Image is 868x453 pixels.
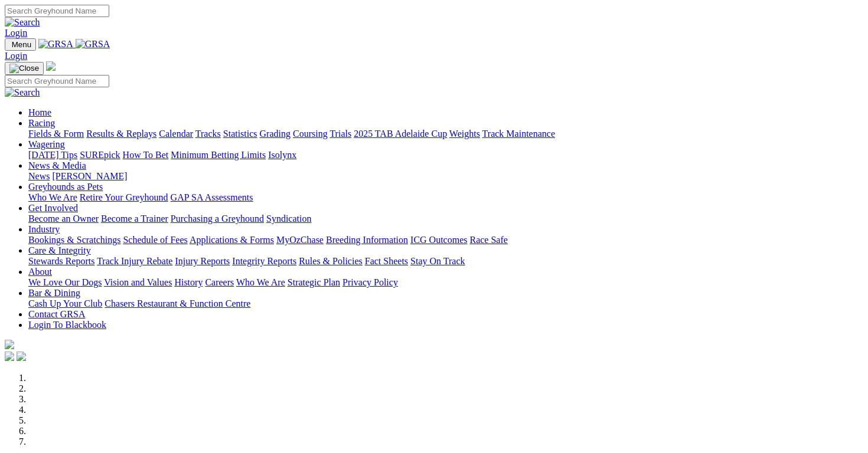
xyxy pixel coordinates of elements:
[28,129,863,139] div: Racing
[38,39,73,50] img: GRSA
[5,51,27,61] a: Login
[28,214,863,224] div: Get Involved
[326,235,408,245] a: Breeding Information
[299,256,363,266] a: Rules & Policies
[28,245,91,255] a: Care & Integrity
[449,129,480,139] a: Weights
[76,39,110,50] img: GRSA
[28,256,94,266] a: Stewards Reports
[105,298,250,308] a: Chasers Restaurant & Function Centre
[5,352,14,361] img: facebook.svg
[276,235,324,245] a: MyOzChase
[5,5,109,17] input: Search
[28,192,77,202] a: Who We Are
[28,298,863,309] div: Bar & Dining
[28,277,863,288] div: About
[171,214,264,224] a: Purchasing a Greyhound
[28,107,51,117] a: Home
[123,150,169,160] a: How To Bet
[159,129,193,139] a: Calendar
[236,277,285,287] a: Who We Are
[288,277,340,287] a: Strategic Plan
[28,298,102,308] a: Cash Up Your Club
[46,61,56,71] img: logo-grsa-white.png
[104,277,172,287] a: Vision and Values
[28,277,102,287] a: We Love Our Dogs
[175,256,230,266] a: Injury Reports
[5,62,44,75] button: Toggle navigation
[28,139,65,149] a: Wagering
[482,129,555,139] a: Track Maintenance
[195,129,221,139] a: Tracks
[28,235,120,245] a: Bookings & Scratchings
[365,256,408,266] a: Fact Sheets
[28,224,60,234] a: Industry
[329,129,351,139] a: Trials
[28,320,106,330] a: Login To Blackbook
[410,256,465,266] a: Stay On Track
[205,277,234,287] a: Careers
[101,214,168,224] a: Become a Trainer
[28,192,863,203] div: Greyhounds as Pets
[5,340,14,349] img: logo-grsa-white.png
[342,277,398,287] a: Privacy Policy
[5,17,40,28] img: Search
[28,235,863,245] div: Industry
[266,214,311,224] a: Syndication
[5,38,36,51] button: Toggle navigation
[268,150,296,160] a: Isolynx
[97,256,172,266] a: Track Injury Rebate
[28,203,78,213] a: Get Involved
[28,309,85,319] a: Contact GRSA
[28,182,103,192] a: Greyhounds as Pets
[28,256,863,267] div: Care & Integrity
[171,150,266,160] a: Minimum Betting Limits
[28,171,863,182] div: News & Media
[28,150,77,160] a: [DATE] Tips
[260,129,291,139] a: Grading
[232,256,296,266] a: Integrity Reports
[171,192,253,202] a: GAP SA Assessments
[190,235,274,245] a: Applications & Forms
[123,235,187,245] a: Schedule of Fees
[28,150,863,160] div: Wagering
[28,129,84,139] a: Fields & Form
[469,235,507,245] a: Race Safe
[28,214,99,224] a: Become an Owner
[223,129,257,139] a: Statistics
[9,64,39,73] img: Close
[293,129,328,139] a: Coursing
[5,75,109,87] input: Search
[354,129,447,139] a: 2025 TAB Adelaide Cup
[12,40,31,49] span: Menu
[28,171,50,181] a: News
[80,150,120,160] a: SUREpick
[28,118,55,128] a: Racing
[5,28,27,38] a: Login
[28,267,52,277] a: About
[5,87,40,98] img: Search
[410,235,467,245] a: ICG Outcomes
[174,277,203,287] a: History
[86,129,156,139] a: Results & Replays
[80,192,168,202] a: Retire Your Greyhound
[28,288,80,298] a: Bar & Dining
[17,352,26,361] img: twitter.svg
[28,160,86,170] a: News & Media
[52,171,127,181] a: [PERSON_NAME]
